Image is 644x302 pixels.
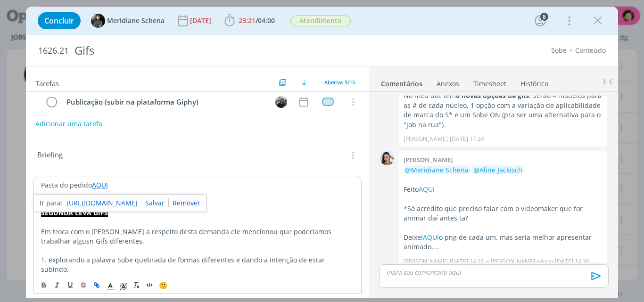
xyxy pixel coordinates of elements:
button: M [274,95,288,109]
a: AQUI [423,233,439,242]
span: 🙂 [159,280,168,290]
button: Concluir [38,12,81,29]
a: AQUI [92,180,108,189]
p: Deixei o png de cada um, mas seria melhor apresentar animado.... [404,233,603,252]
strong: SEGUNDA LEVA GIFS [41,208,108,217]
div: Gifs [71,39,365,62]
p: No meu doc tem . Serão 4 modelos para as # de cada núcleo, 1 opção com a variação de aplicabilida... [404,91,603,130]
button: MMeridiane Schena [91,14,165,28]
div: Publicação (subir na plataforma Giphy) [63,96,267,108]
span: @Aline Jackisch [473,165,522,174]
button: Atendimento [290,15,351,27]
a: [URL][DOMAIN_NAME] [66,197,138,209]
span: Abertas 5/15 [324,79,355,86]
p: [PERSON_NAME] [404,135,448,143]
p: Feito [404,185,603,194]
span: / [256,16,258,25]
span: e [PERSON_NAME] editou [486,257,553,266]
div: dialog [26,7,619,298]
a: Histórico [520,75,549,89]
img: arrow-down.svg [301,80,307,85]
a: Comentários [380,75,423,89]
span: 1626.21 [38,46,69,56]
span: Cor do Texto [104,279,117,291]
span: 04:00 [258,16,275,25]
img: M [275,96,287,108]
span: 23:21 [239,16,256,25]
div: [DATE] [190,17,213,24]
span: Tarefas [35,77,59,88]
a: Timesheet [473,75,507,89]
p: 1. explorando a palavra Sobe quebrada de formas diferentes e dando a intenção de estar subindo, [41,255,355,274]
span: Cor de Fundo [117,279,130,291]
img: N [380,151,394,165]
span: [DATE] 17:24 [450,135,484,143]
span: @Meridiane Schena [405,165,469,174]
div: Anexos [437,79,459,89]
p: [PERSON_NAME] [404,257,448,266]
strong: 6 novas opções de gifs [456,91,529,100]
p: Em troca com o [PERSON_NAME] a respeito desta demanda ele mencionou que poderíamos trabalhar algu... [41,227,355,246]
p: *Só acredito que preciso falar com o videomaker que for animar daí antes ta? [404,204,603,223]
a: Sobe [551,46,567,55]
button: Adicionar uma tarefa [35,115,103,132]
button: 8 [533,13,548,28]
span: Concluir [44,17,74,24]
button: 23:21/04:00 [222,13,277,28]
span: Meridiane Schena [107,17,165,24]
a: AQUI [419,185,435,194]
div: 8 [540,13,548,21]
button: 🙂 [157,279,170,291]
span: [DATE] 14:31 [450,257,484,266]
span: Atendimento [290,16,351,26]
b: [PERSON_NAME] [404,155,453,164]
span: [DATE] 14:36 [555,257,589,266]
p: Pasta do pedido [41,180,355,190]
img: M [91,14,105,28]
span: Briefing [37,149,63,162]
a: Conteúdo [575,46,606,55]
